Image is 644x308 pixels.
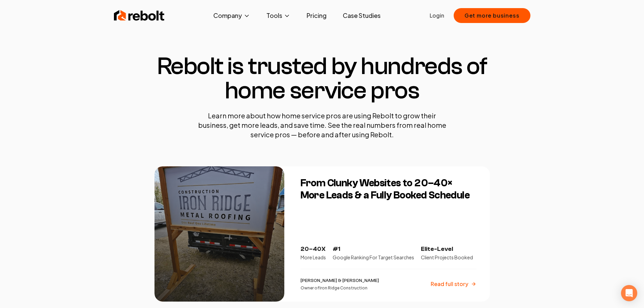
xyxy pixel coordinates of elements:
[154,54,490,103] h1: Rebolt is trusted by hundreds of home service pros
[337,9,386,22] a: Case Studies
[430,11,444,20] a: Login
[421,244,473,254] p: Elite-Level
[301,177,476,202] h3: From Clunky Websites to 20–40× More Leads & a Fully Booked Schedule
[333,254,414,261] p: Google Ranking For Target Searches
[301,277,379,284] p: [PERSON_NAME] & [PERSON_NAME]
[421,254,473,261] p: Client Projects Booked
[333,244,414,254] p: #1
[301,9,332,22] a: Pricing
[621,285,637,301] div: Open Intercom Messenger
[301,244,326,254] p: 20–40X
[454,8,530,23] button: Get more business
[114,9,165,22] img: Rebolt Logo
[261,9,296,22] button: Tools
[194,111,451,139] p: Learn more about how home service pros are using Rebolt to grow their business, get more leads, a...
[301,285,379,291] p: Owner of Iron Ridge Construction
[301,254,326,261] p: More Leads
[431,280,468,288] p: Read full story
[208,9,256,22] button: Company
[154,166,490,302] a: From Clunky Websites to 20–40× More Leads & a Fully Booked ScheduleFrom Clunky Websites to 20–40×...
